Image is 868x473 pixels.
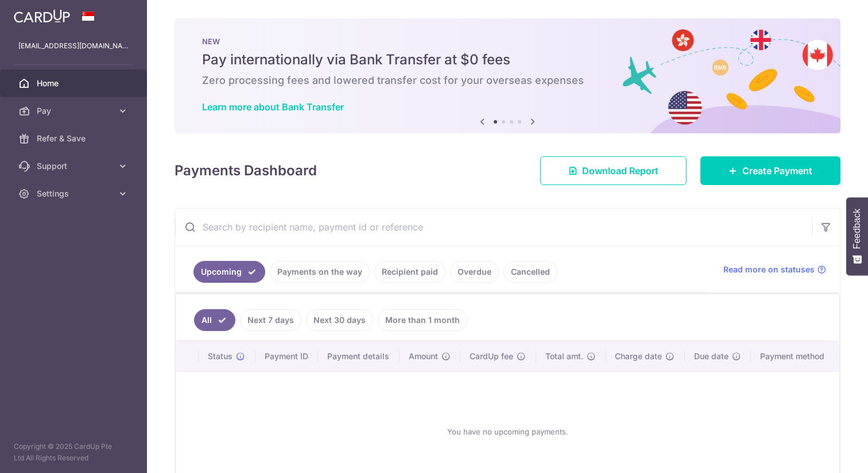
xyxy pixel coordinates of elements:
a: More than 1 month [378,309,467,331]
p: [EMAIL_ADDRESS][DOMAIN_NAME] [18,40,129,52]
span: Due date [694,351,728,362]
a: Overdue [450,261,499,283]
span: Status [208,351,232,362]
span: CardUp fee [470,351,513,362]
a: Recipient paid [374,261,445,283]
span: Refer & Save [37,133,113,144]
a: Download Report [540,156,687,185]
span: Download Report [582,164,658,178]
a: All [194,309,235,331]
a: Learn more about Bank Transfer [202,101,344,113]
h5: Pay internationally via Bank Transfer at $0 fees [202,51,813,69]
img: Bank transfer banner [175,18,840,133]
a: Payments on the way [270,261,370,283]
th: Payment ID [255,341,318,371]
a: Next 30 days [306,309,373,331]
img: CardUp [14,9,70,23]
span: Amount [409,351,438,362]
span: Home [37,78,113,89]
h6: Zero processing fees and lowered transfer cost for your overseas expenses [202,74,813,87]
a: Upcoming [193,261,265,283]
span: Read more on statuses [723,264,815,275]
span: Charge date [615,351,662,362]
span: Settings [37,188,113,199]
span: Pay [37,105,113,117]
span: Support [37,160,113,172]
a: Next 7 days [240,309,301,331]
p: NEW [202,37,813,46]
a: Read more on statuses [723,264,826,275]
th: Payment method [751,341,839,371]
span: Feedback [852,209,862,249]
span: Total amt. [545,351,583,362]
th: Payment details [318,341,400,371]
span: Create Payment [742,164,812,178]
h4: Payments Dashboard [175,160,317,181]
a: Create Payment [700,156,840,185]
input: Search by recipient name, payment id or reference [175,209,812,245]
a: Cancelled [503,261,557,283]
button: Feedback - Show survey [846,197,868,275]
